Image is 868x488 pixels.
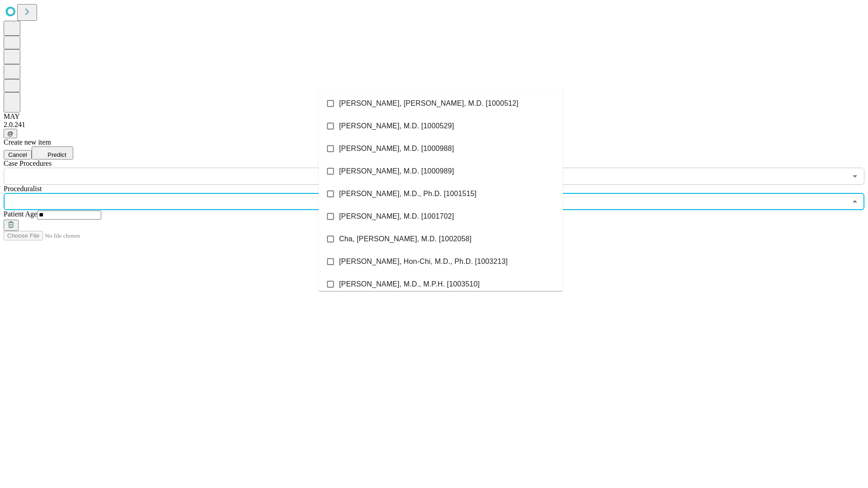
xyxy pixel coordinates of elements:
[339,143,454,154] span: [PERSON_NAME], M.D. [1000988]
[339,256,508,267] span: [PERSON_NAME], Hon-Chi, M.D., Ph.D. [1003213]
[339,211,454,222] span: [PERSON_NAME], M.D. [1001702]
[4,121,864,129] div: 2.0.241
[4,113,864,121] div: MAY
[4,129,17,138] button: @
[849,170,861,183] button: Open
[339,98,519,109] span: [PERSON_NAME], [PERSON_NAME], M.D. [1000512]
[4,160,52,167] span: Scheduled Procedure
[4,185,42,192] span: Proceduralist
[339,188,476,199] span: [PERSON_NAME], M.D., Ph.D. [1001515]
[4,150,32,160] button: Cancel
[8,151,27,158] span: Cancel
[849,195,861,208] button: Close
[339,166,454,177] span: [PERSON_NAME], M.D. [1000989]
[32,146,73,160] button: Predict
[47,151,66,158] span: Predict
[339,234,472,244] span: Cha, [PERSON_NAME], M.D. [1002058]
[339,279,480,290] span: [PERSON_NAME], M.D., M.P.H. [1003510]
[7,130,14,137] span: @
[4,210,37,218] span: Patient Age
[4,138,51,146] span: Create new item
[339,121,454,131] span: [PERSON_NAME], M.D. [1000529]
